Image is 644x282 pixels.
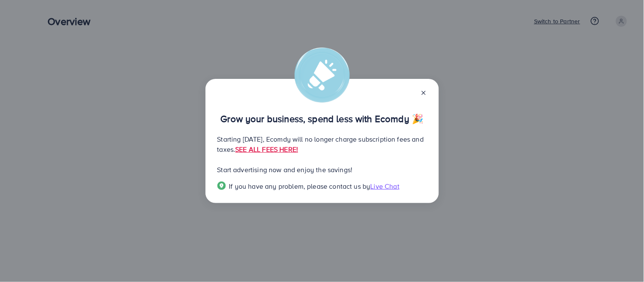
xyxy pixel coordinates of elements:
a: SEE ALL FEES HERE! [235,145,298,154]
img: alert [295,47,350,103]
p: Grow your business, spend less with Ecomdy 🎉 [217,114,427,124]
span: If you have any problem, please contact us by [229,181,371,191]
img: Popup guide [217,181,226,190]
p: Starting [DATE], Ecomdy will no longer charge subscription fees and taxes. [217,134,427,154]
p: Start advertising now and enjoy the savings! [217,165,427,175]
span: Live Chat [371,181,399,191]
